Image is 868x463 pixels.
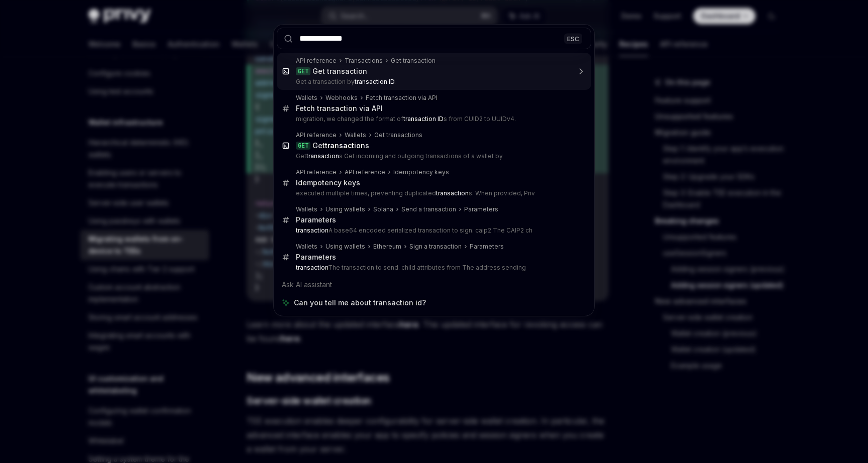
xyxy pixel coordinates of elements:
[296,253,336,262] div: Parameters
[470,243,504,251] div: Parameters
[294,298,426,308] span: Can you tell me about transaction id?
[296,131,337,139] div: API reference
[374,131,422,139] div: Get transactions
[296,78,570,86] p: Get a transaction by .
[296,215,336,224] div: Parameters
[325,94,358,102] div: Webhooks
[296,264,328,271] b: transaction
[296,243,317,251] div: Wallets
[345,131,366,139] div: Wallets
[277,276,591,294] div: Ask AI assistant
[373,243,401,251] div: Ethereum
[296,226,329,234] b: transaction
[355,78,394,85] b: transaction ID
[296,226,570,235] p: A base64 encoded serialized transaction to sign. caip2 The CAIP2 ch
[345,57,383,65] div: Transactions
[401,205,456,213] div: Send a transaction
[296,168,337,176] div: API reference
[564,33,582,44] div: ESC
[296,67,310,75] div: GET
[296,94,317,102] div: Wallets
[296,104,383,113] div: Fetch transaction via API
[296,189,570,197] p: executed multiple times, preventing duplicated s. When provided, Priv
[403,115,444,123] b: transaction ID
[391,57,436,65] div: Get transaction
[312,141,369,150] div: Get s
[296,205,317,213] div: Wallets
[296,178,360,187] div: Idempotency keys
[296,152,570,160] p: Get s Get incoming and outgoing transactions of a wallet by
[366,94,438,102] div: Fetch transaction via API
[325,141,365,150] b: transaction
[296,57,337,65] div: API reference
[464,205,498,213] div: Parameters
[393,168,449,176] div: Idempotency keys
[345,168,385,176] div: API reference
[436,189,469,197] b: transaction
[312,67,367,76] div: Get transaction
[306,152,339,160] b: transaction
[296,264,570,272] p: The transaction to send. child attributes from The address sending
[325,243,365,251] div: Using wallets
[296,142,310,150] div: GET
[373,205,393,213] div: Solana
[325,205,365,213] div: Using wallets
[409,243,462,251] div: Sign a transaction
[296,115,570,123] p: migration, we changed the format of s from CUID2 to UUIDv4.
